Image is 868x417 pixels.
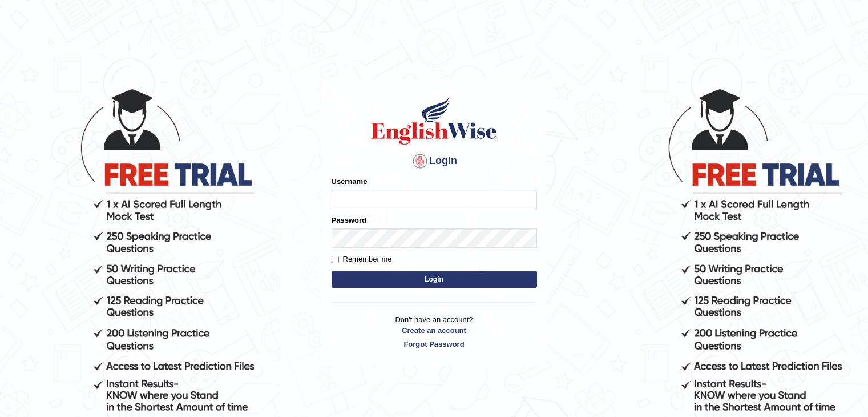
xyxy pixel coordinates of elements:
h4: Login [332,152,537,170]
input: Remember me [332,256,339,263]
img: Logo of English Wise sign in for intelligent practice with AI [369,95,499,146]
label: Remember me [332,254,392,265]
label: Password [332,215,366,226]
button: Login [332,271,537,288]
a: Create an account [332,325,537,336]
label: Username [332,176,368,187]
p: Don't have an account? [332,314,537,350]
a: Forgot Password [332,339,537,350]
